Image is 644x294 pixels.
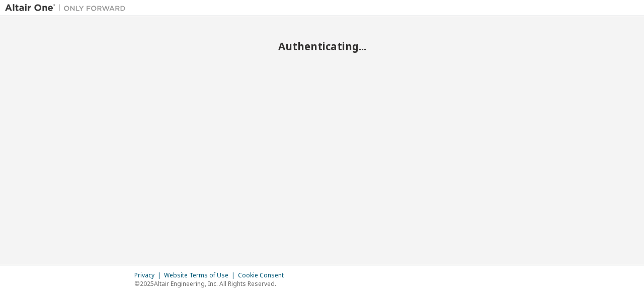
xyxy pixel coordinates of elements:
[134,279,290,288] p: © 2025 Altair Engineering, Inc. All Rights Reserved.
[5,3,131,13] img: Altair One
[134,271,164,279] div: Privacy
[238,271,290,279] div: Cookie Consent
[164,271,238,279] div: Website Terms of Use
[5,40,639,53] h2: Authenticating...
